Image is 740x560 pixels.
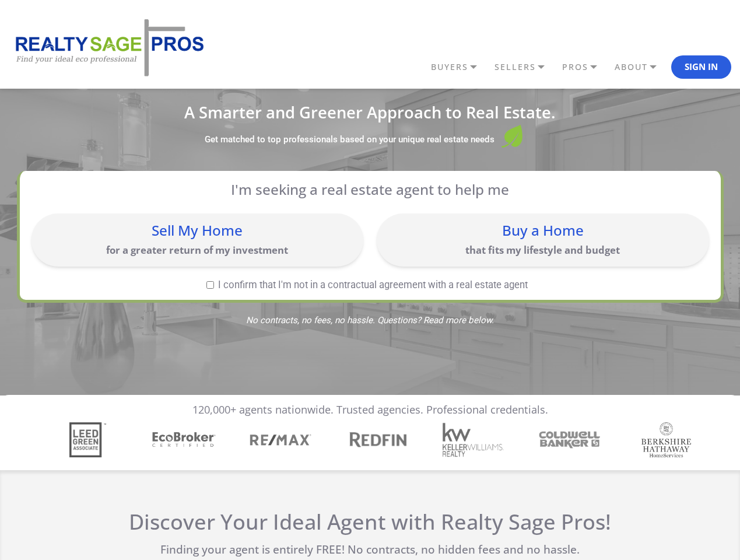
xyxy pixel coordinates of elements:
button: Sign In [671,55,731,79]
a: ABOUT [612,57,671,77]
div: 3 / 7 [254,422,316,457]
h2: Discover Your Ideal Agent with Realty Sage Pros! [127,509,613,534]
div: 4 / 7 [350,429,412,450]
div: Buy a Home [383,223,703,237]
div: Sell My Home [37,223,357,237]
img: Sponsor Logo: Coldwell Banker [536,429,604,451]
img: Sponsor Logo: Keller Williams Realty [442,422,504,457]
p: 120,000+ agents nationwide. Trusted agencies. Professional credentials. [192,404,548,416]
input: I confirm that I'm not in a contractual agreement with a real estate agent [206,281,214,289]
img: Sponsor Logo: Berkshire Hathaway [641,422,692,457]
img: Sponsor Logo: Remax [249,422,311,457]
p: for a greater return of my investment [37,243,357,257]
h1: A Smarter and Greener Approach to Real Estate. [17,104,724,120]
div: 7 / 7 [639,422,702,457]
p: I'm seeking a real estate agent to help me [47,181,693,198]
span: No contracts, no fees, no hassle. Questions? Read more below. [17,316,724,325]
label: I confirm that I'm not in a contractual agreement with a real estate agent [31,280,703,290]
img: Sponsor Logo: Leed Green Associate [69,422,106,457]
img: REALTY SAGE PROS [9,17,207,78]
img: Sponsor Logo: Ecobroker [150,430,218,450]
label: Get matched to top professionals based on your unique real estate needs [205,134,494,146]
div: 2 / 7 [157,430,220,450]
a: PROS [559,57,612,77]
p: Finding your agent is entirely FREE! No contracts, no hidden fees and no hassle. [127,543,613,556]
img: Sponsor Logo: Redfin [343,429,411,450]
div: 6 / 7 [543,429,605,451]
div: 5 / 7 [447,422,509,457]
div: 1 / 7 [61,422,123,457]
a: BUYERS [428,57,492,77]
a: SELLERS [492,57,559,77]
p: that fits my lifestyle and budget [383,243,703,257]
